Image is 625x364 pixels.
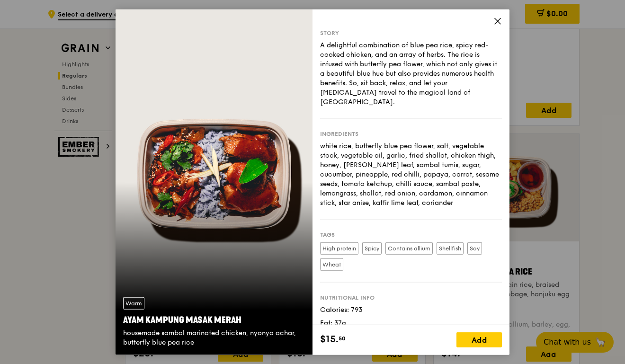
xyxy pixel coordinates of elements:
div: white rice, butterfly blue pea flower, salt, vegetable stock, vegetable oil, garlic, fried shallo... [320,141,502,207]
span: $15. [320,332,339,346]
label: Spicy [362,242,382,254]
div: Ingredients [320,130,502,137]
label: High protein [320,242,358,254]
div: Ayam Kampung Masak Merah [123,313,305,327]
div: Add [456,332,502,347]
div: Story [320,29,502,36]
div: Warm [123,297,144,310]
div: Calories: 793 [320,305,502,314]
label: Contains allium [385,242,433,254]
label: Shellfish [437,242,464,254]
label: Wheat [320,258,343,270]
div: Tags [320,231,502,238]
label: Soy [467,242,482,254]
span: 50 [339,335,346,342]
div: A delightful combination of blue pea rice, spicy red-cooked chicken, and an array of herbs. The r... [320,40,502,107]
div: Nutritional info [320,293,502,301]
div: housemade sambal marinated chicken, nyonya achar, butterfly blue pea rice [123,328,305,347]
div: Fat: 37g [320,318,502,328]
